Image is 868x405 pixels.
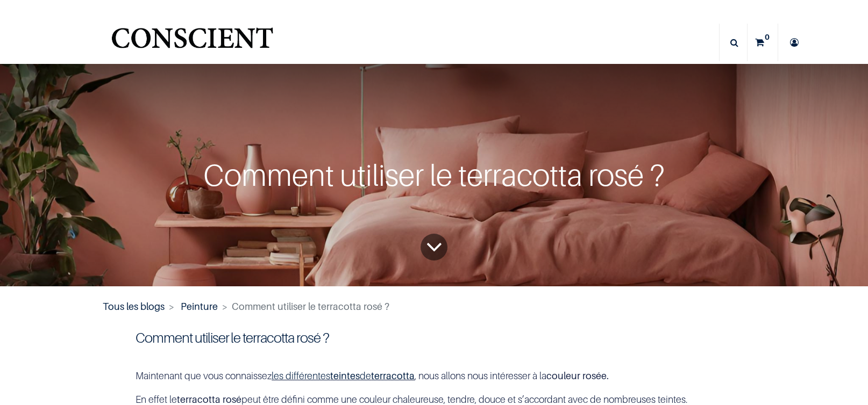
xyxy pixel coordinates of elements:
[66,153,802,198] div: Comment utiliser le terracotta rosé ?
[418,36,452,48] span: Peinture
[177,394,241,405] b: terracotta rosé
[109,21,275,64] a: Logo of Conscient
[103,301,165,312] a: Tous les blogs
[421,234,447,261] a: To blog content
[109,21,275,64] img: Conscient
[360,370,371,381] a: de
[103,299,766,314] nav: fil d'Ariane
[426,225,443,269] i: To blog content
[330,370,360,381] a: teintes
[136,370,609,381] span: Maintenant que vous connaissez , nous allons nous intéresser à la
[181,301,218,312] a: Peinture
[529,36,585,48] span: Notre histoire
[546,370,609,381] b: couleur rosée.
[762,32,772,42] sup: 0
[136,329,732,347] h1: Comment utiliser le terracotta rosé ?
[272,370,330,381] a: les différentes
[232,301,389,312] span: Comment utiliser le terracotta rosé ?
[748,24,778,61] a: 0
[136,394,687,405] span: En effet le peut être défini comme une couleur chaleureuse, tendre, douce et s’accordant avec de ...
[474,36,516,48] span: Nettoyant
[371,370,415,381] a: terracotta
[412,24,468,61] a: Peinture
